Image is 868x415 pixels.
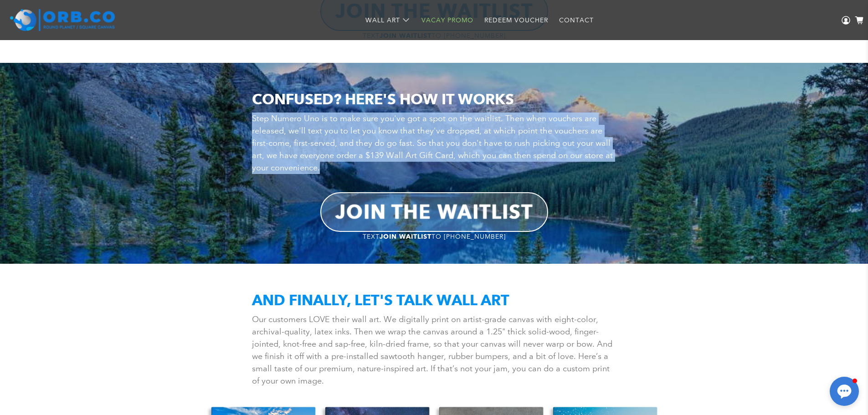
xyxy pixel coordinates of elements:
a: Contact [554,8,599,32]
b: JOIN THE WAITLIST [335,200,533,224]
a: Redeem Voucher [479,8,554,32]
a: Wall Art [360,8,416,32]
a: JOIN THE WAITLIST [320,192,548,232]
strong: JOIN WAITLIST [380,233,431,241]
a: TEXTJOIN WAITLISTTO [PHONE_NUMBER] [363,232,506,241]
h2: CONFUSED? HERE'S HOW IT WORKS [252,90,616,108]
span: TEXT TO [PHONE_NUMBER] [363,232,506,241]
button: Open chat window [830,377,859,406]
span: Step Numero Uno is to make sure you've got a spot on the waitlist. Then when vouchers are release... [252,113,613,173]
a: Vacay Promo [416,8,479,32]
span: Our customers LOVE their wall art. We digitally print on artist-grade canvas with eight-color, ar... [252,314,612,386]
b: AND FINALLY, LET'S TALK WALL ART [252,291,509,309]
